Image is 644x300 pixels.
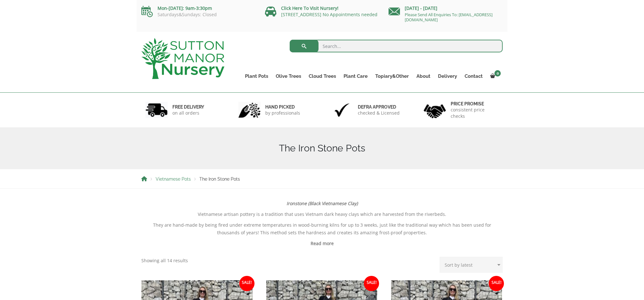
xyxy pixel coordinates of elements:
span: Sale! [239,276,254,291]
a: About [413,72,434,81]
a: Cloud Trees [305,72,340,81]
a: 0 [486,72,503,81]
h1: The Iron Stone Pots [141,143,503,154]
h6: Defra approved [358,104,400,110]
p: [DATE] - [DATE] [389,4,503,12]
img: 3.jpg [331,102,353,118]
img: 4.jpg [424,100,446,120]
img: logo [141,38,224,79]
img: 1.jpg [145,102,168,118]
a: Contact [461,72,486,81]
span: Read more [311,240,334,246]
a: Click Here To Visit Nursery! [281,5,338,11]
span: 0 [494,70,501,77]
a: Plant Pots [241,72,272,81]
h6: FREE DELIVERY [172,104,204,110]
a: Vietnamese Pots [156,177,191,182]
p: Showing all 14 results [141,257,188,264]
span: Sale! [364,276,379,291]
select: Shop order [440,257,503,273]
a: Please Send All Enquiries To: [EMAIL_ADDRESS][DOMAIN_NAME] [405,12,493,23]
a: Topiary&Other [371,72,413,81]
a: [STREET_ADDRESS] No Appointments needed [281,11,377,17]
a: Olive Trees [272,72,305,81]
p: Saturdays&Sundays: Closed [141,12,255,17]
a: Delivery [434,72,461,81]
nav: Breadcrumbs [141,176,503,181]
input: Search... [290,40,503,52]
strong: Ironstone (Black Vietnamese Clay) [287,200,358,206]
p: consistent price checks [451,107,499,119]
span: Sale! [489,276,504,291]
p: Vietnamese artisan pottery is a tradition that uses Vietnam dark heavy clays which are harvested ... [141,210,503,218]
p: checked & Licensed [358,110,400,116]
p: on all orders [172,110,204,116]
p: They are hand-made by being fired under extreme temperatures in wood-burning kilns for up to 3 we... [141,221,503,237]
h6: Price promise [451,101,499,107]
p: Mon-[DATE]: 9am-3:30pm [141,4,255,12]
img: 2.jpg [238,102,261,118]
a: Plant Care [340,72,371,81]
h6: hand picked [265,104,300,110]
p: by professionals [265,110,300,116]
span: The Iron Stone Pots [199,177,240,182]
